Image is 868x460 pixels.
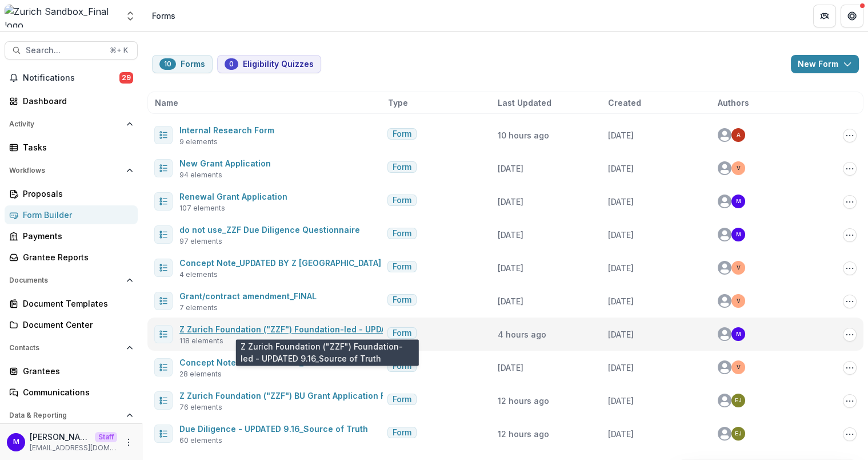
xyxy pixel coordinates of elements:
span: Form [393,129,411,139]
div: Form Builder [23,209,129,221]
button: Options [843,195,857,209]
span: [DATE] [498,197,523,207]
span: 118 elements [179,336,223,346]
div: Dashboard [23,95,129,107]
a: Document Templates [5,294,138,313]
a: Z Zurich Foundation ("ZZF") BU Grant Application Form - UPDATED 9.16 [179,391,465,400]
span: 60 elements [179,435,222,446]
span: 12 hours ago [498,396,549,406]
span: [DATE] [608,330,634,339]
span: Form [393,262,411,272]
span: Form [393,328,411,338]
span: 12 hours ago [498,429,549,439]
div: Anna [737,132,741,138]
button: Options [843,228,857,242]
span: Notifications [23,73,119,83]
div: Emelie Jutblad [735,431,742,437]
span: 0 [229,60,234,68]
a: Concept Note_UPDATED BY Z [GEOGRAPHIC_DATA] [179,258,381,268]
span: Name [155,97,178,109]
svg: avatar [718,427,731,441]
span: [DATE] [608,197,634,207]
a: Due Diligence - UPDATED 9.16_Source of Truth [179,424,368,434]
button: Open Workflows [5,161,138,180]
span: Last Updated [498,97,551,109]
span: [DATE] [608,429,634,439]
span: 9 elements [179,137,218,147]
span: 76 elements [179,402,222,413]
button: Options [843,427,857,441]
a: Grantees [5,362,138,380]
span: Form [393,229,411,239]
div: Payments [23,230,129,242]
a: Form Builder [5,205,138,224]
span: [DATE] [608,263,634,273]
div: Document Center [23,319,129,331]
div: Emelie Jutblad [735,398,742,403]
p: Staff [95,432,117,442]
button: Open Contacts [5,339,138,357]
button: Open Documents [5,271,138,290]
span: 28 elements [179,369,222,379]
button: Open Data & Reporting [5,406,138,425]
a: Document Center [5,315,138,334]
span: [DATE] [498,263,523,273]
div: Venkat [737,265,741,271]
button: Options [843,328,857,342]
button: Options [843,261,857,275]
nav: breadcrumb [147,7,180,24]
p: [PERSON_NAME] [30,431,90,443]
span: [DATE] [608,363,634,372]
button: Options [843,394,857,408]
span: Workflows [9,166,122,175]
a: Z Zurich Foundation ("ZZF") Foundation-led - UPDATED 9.16_Source of Truth [179,324,489,334]
span: 10 hours ago [498,130,549,140]
a: Renewal Grant Application [179,192,287,201]
span: Form [393,428,411,438]
a: Communications [5,383,138,402]
div: Forms [152,10,175,22]
a: Payments [5,227,138,245]
div: Maddie [736,331,741,337]
span: [DATE] [608,164,634,173]
span: [DATE] [608,396,634,406]
span: Created [608,97,641,109]
span: 7 elements [179,303,218,313]
a: New Grant Application [179,158,271,168]
span: Activity [9,120,122,128]
span: Contacts [9,344,122,352]
span: 107 elements [179,203,225,213]
span: [DATE] [498,296,523,306]
span: 29 [119,72,133,84]
svg: avatar [718,394,731,407]
span: Search... [26,46,103,55]
button: More [122,435,135,449]
div: Grantee Reports [23,251,129,263]
button: Notifications29 [5,69,138,87]
span: Form [393,196,411,205]
button: Open Activity [5,115,138,133]
button: Options [843,361,857,375]
button: Options [843,162,857,176]
a: Tasks [5,138,138,157]
div: Document Templates [23,298,129,310]
div: Proposals [23,188,129,200]
button: Options [843,295,857,308]
div: Maddie [13,438,19,446]
span: Form [393,362,411,371]
span: Form [393,162,411,172]
span: [DATE] [498,164,523,173]
span: 10 [164,60,171,68]
div: Grantees [23,365,129,377]
button: Get Help [841,5,863,27]
span: [DATE] [608,130,634,140]
p: [EMAIL_ADDRESS][DOMAIN_NAME] [30,443,117,453]
button: New Form [791,55,859,73]
svg: avatar [718,294,731,308]
span: [DATE] [608,296,634,306]
span: Authors [718,97,749,109]
span: Type [388,97,408,109]
button: Forms [152,55,213,73]
span: Form [393,295,411,305]
button: Eligibility Quizzes [217,55,321,73]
